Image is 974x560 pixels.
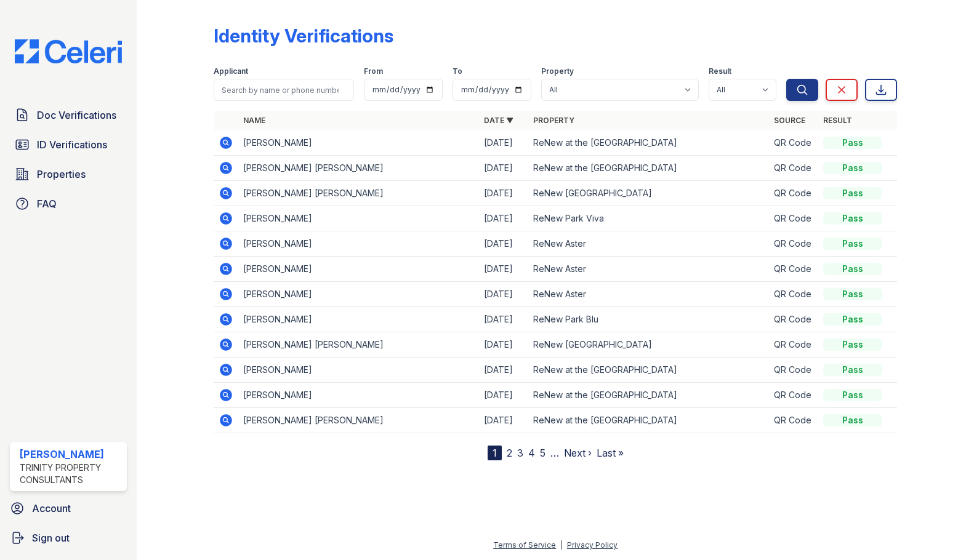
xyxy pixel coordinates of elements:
img: CE_Logo_Blue-a8612792a0a2168367f1c8372b55b34899dd931a85d93a1a3d3e32e68fde9ad4.png [5,39,132,63]
td: [PERSON_NAME] [PERSON_NAME] [238,156,479,181]
span: Doc Verifications [37,108,116,122]
div: Pass [823,137,882,149]
td: QR Code [769,130,818,156]
a: Result [823,116,852,125]
div: Pass [823,212,882,225]
a: Properties [10,162,127,186]
td: [PERSON_NAME] [238,358,479,383]
td: QR Code [769,383,818,408]
div: Pass [823,364,882,376]
div: Pass [823,288,882,300]
td: [DATE] [479,181,528,206]
td: [DATE] [479,130,528,156]
span: Account [32,501,71,516]
a: Terms of Service [493,540,556,550]
span: Properties [37,167,86,182]
span: ID Verifications [37,137,107,152]
label: Result [709,66,731,76]
div: Pass [823,414,882,426]
td: ReNew [GEOGRAPHIC_DATA] [528,332,769,358]
a: 2 [507,447,512,459]
a: Property [533,116,574,125]
td: [PERSON_NAME] [238,383,479,408]
td: QR Code [769,358,818,383]
span: FAQ [37,196,57,211]
td: ReNew at the [GEOGRAPHIC_DATA] [528,156,769,181]
td: [PERSON_NAME] [238,282,479,307]
td: [PERSON_NAME] [PERSON_NAME] [238,181,479,206]
td: [DATE] [479,257,528,282]
td: QR Code [769,408,818,433]
div: Pass [823,313,882,326]
td: [PERSON_NAME] [238,307,479,332]
a: ID Verifications [10,132,127,157]
a: 5 [540,447,545,459]
td: QR Code [769,332,818,358]
td: [DATE] [479,383,528,408]
a: Date ▼ [484,116,513,125]
div: Pass [823,162,882,174]
div: Pass [823,238,882,250]
td: [PERSON_NAME] [PERSON_NAME] [238,408,479,433]
td: ReNew Aster [528,282,769,307]
div: 1 [488,446,502,460]
td: [DATE] [479,358,528,383]
td: [DATE] [479,156,528,181]
td: [PERSON_NAME] [238,231,479,257]
td: ReNew Aster [528,257,769,282]
td: ReNew at the [GEOGRAPHIC_DATA] [528,358,769,383]
td: ReNew Park Viva [528,206,769,231]
label: Property [541,66,574,76]
a: Doc Verifications [10,103,127,127]
a: FAQ [10,191,127,216]
td: QR Code [769,156,818,181]
div: Trinity Property Consultants [20,462,122,486]
td: [PERSON_NAME] [238,206,479,231]
td: QR Code [769,206,818,231]
a: Account [5,496,132,521]
a: Name [243,116,265,125]
div: Pass [823,389,882,401]
td: [DATE] [479,231,528,257]
td: QR Code [769,282,818,307]
a: Next › [564,447,592,459]
td: [DATE] [479,206,528,231]
td: [DATE] [479,307,528,332]
div: Pass [823,187,882,199]
a: Privacy Policy [567,540,618,550]
td: QR Code [769,231,818,257]
td: [PERSON_NAME] [238,130,479,156]
label: Applicant [214,66,248,76]
input: Search by name or phone number [214,79,355,101]
td: [PERSON_NAME] [238,257,479,282]
td: ReNew at the [GEOGRAPHIC_DATA] [528,130,769,156]
div: [PERSON_NAME] [20,447,122,462]
div: Pass [823,263,882,275]
td: ReNew Aster [528,231,769,257]
a: 3 [517,447,523,459]
a: Last » [597,447,624,459]
div: | [560,540,563,550]
td: ReNew [GEOGRAPHIC_DATA] [528,181,769,206]
td: ReNew Park Blu [528,307,769,332]
td: [PERSON_NAME] [PERSON_NAME] [238,332,479,358]
span: … [550,446,559,460]
a: Sign out [5,526,132,550]
div: Identity Verifications [214,25,393,47]
label: To [453,66,462,76]
td: [DATE] [479,332,528,358]
div: Pass [823,338,882,351]
td: QR Code [769,307,818,332]
td: ReNew at the [GEOGRAPHIC_DATA] [528,408,769,433]
td: QR Code [769,257,818,282]
span: Sign out [32,530,70,545]
td: [DATE] [479,408,528,433]
td: QR Code [769,181,818,206]
td: [DATE] [479,282,528,307]
a: Source [774,116,805,125]
td: ReNew at the [GEOGRAPHIC_DATA] [528,383,769,408]
a: 4 [528,447,535,459]
label: From [364,66,383,76]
